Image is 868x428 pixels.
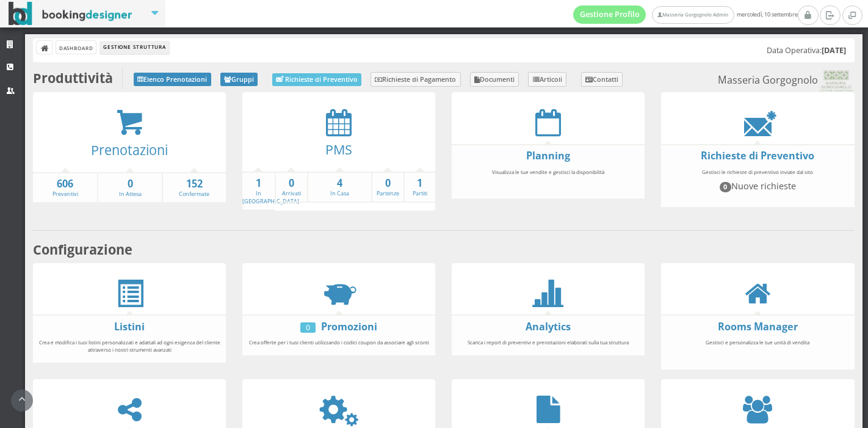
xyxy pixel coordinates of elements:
[98,177,161,198] a: 0In Attesa
[661,333,854,366] div: Gestisci e personalizza le tue unità di vendita
[767,46,846,55] h5: Data Operativa:
[242,333,435,352] div: Crea offerte per i tuoi clienti utilizzando i codici coupon da associare agli sconti
[526,149,570,162] a: Planning
[581,72,623,87] a: Contatti
[325,140,352,158] a: PMS
[371,72,461,87] a: Richieste di Pagamento
[33,333,226,358] div: Crea e modifica i tuoi listini personalizzati e adattali ad ogni esigenza del cliente attraverso ...
[33,177,97,191] strong: 606
[405,176,436,190] strong: 1
[134,73,211,86] a: Elenco Prenotazioni
[452,333,645,352] div: Scarica i report di preventivi e prenotazioni elaborati sulla tua struttura
[91,141,168,159] a: Prenotazioni
[276,176,307,190] strong: 0
[818,70,854,92] img: 0603869b585f11eeb13b0a069e529790.png
[526,320,571,333] a: Analytics
[452,163,645,195] div: Visualizza le tue vendite e gestisci la disponibilità
[9,2,132,26] img: BookingDesigner.com
[573,5,646,24] a: Gestione Profilo
[720,182,732,192] span: 0
[33,177,97,198] a: 606Preventivi
[718,70,854,92] small: Masseria Gorgognolo
[321,320,377,333] a: Promozioni
[372,176,403,190] strong: 0
[528,72,566,87] a: Articoli
[33,69,113,87] b: Produttività
[220,73,258,86] a: Gruppi
[372,176,403,198] a: 0Partenze
[667,181,848,192] h4: Nuove richieste
[33,241,132,258] b: Configurazione
[701,149,814,162] a: Richieste di Preventivo
[163,177,226,191] strong: 152
[300,322,316,333] div: 0
[573,5,798,24] span: mercoledì, 10 settembre
[661,163,854,203] div: Gestisci le richieste di preventivo inviate dal sito
[272,73,361,86] a: Richieste di Preventivo
[114,320,145,333] a: Listini
[56,41,96,54] a: Dashboard
[98,177,161,191] strong: 0
[242,176,299,205] a: 1In [GEOGRAPHIC_DATA]
[276,176,307,198] a: 0Arrivati
[308,176,371,198] a: 4In Casa
[652,6,734,24] a: Masseria Gorgognolo Admin
[470,72,519,87] a: Documenti
[100,41,168,54] li: Gestione Struttura
[308,176,371,190] strong: 4
[405,176,436,198] a: 1Partiti
[718,320,798,333] a: Rooms Manager
[163,177,226,198] a: 152Confermate
[242,176,275,190] strong: 1
[822,45,846,56] b: [DATE]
